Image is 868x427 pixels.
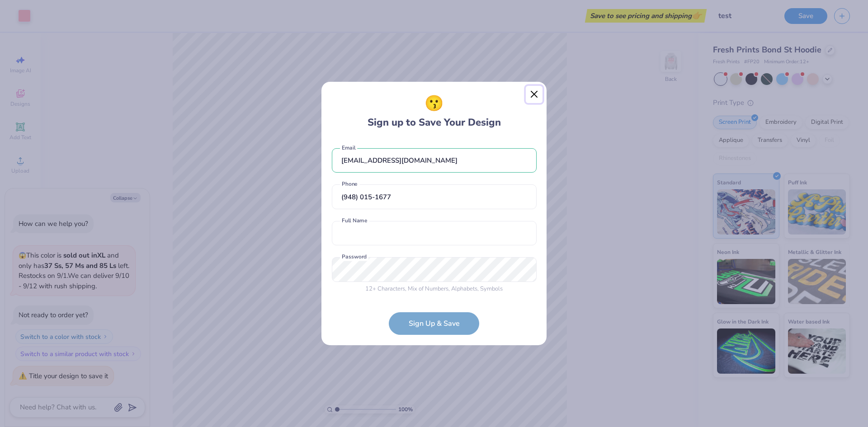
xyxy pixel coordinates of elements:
span: 12 + Characters [365,285,405,293]
span: Alphabets [451,285,477,293]
button: Close [526,86,543,103]
span: 😗 [425,92,443,115]
span: Symbols [480,285,503,293]
div: , Mix of , , [332,285,537,294]
span: Numbers [425,285,448,293]
div: Sign up to Save Your Design [368,92,501,130]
